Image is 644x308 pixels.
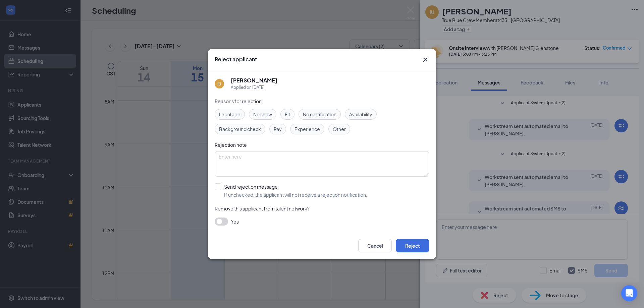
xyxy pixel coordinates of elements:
span: Background check [219,125,261,133]
span: Experience [294,125,320,133]
span: No show [253,111,272,118]
span: Pay [274,125,282,133]
div: IU [217,81,221,87]
span: Other [333,125,346,133]
span: Yes [231,218,239,226]
button: Reject [396,239,429,252]
div: Applied on [DATE] [231,84,277,91]
svg: Cross [421,56,429,64]
span: Availability [349,111,372,118]
span: Reasons for rejection [215,98,262,104]
span: No certification [303,111,336,118]
button: Cancel [358,239,392,252]
div: Open Intercom Messenger [621,285,637,301]
span: Rejection note [215,142,247,148]
span: Remove this applicant from talent network? [215,205,310,211]
button: Close [421,56,429,64]
span: Fit [285,111,290,118]
h5: [PERSON_NAME] [231,77,277,84]
h3: Reject applicant [215,56,257,63]
span: Legal age [219,111,240,118]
